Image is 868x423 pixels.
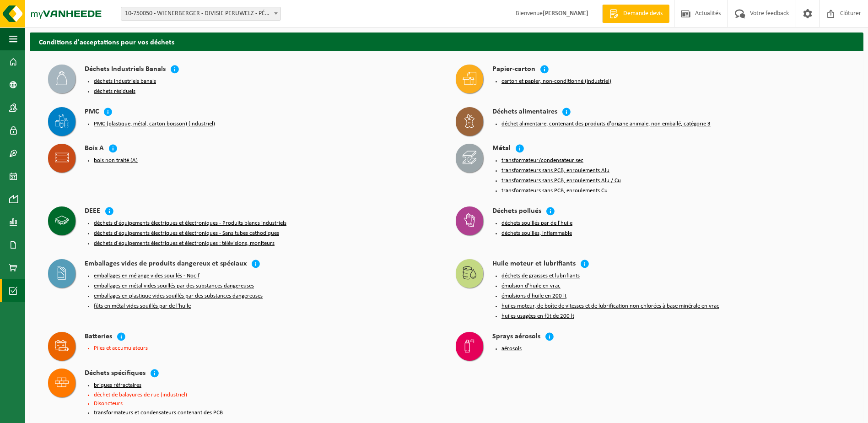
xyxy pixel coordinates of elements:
button: transformateurs et condensateurs contenant des PCB [94,409,223,417]
h4: Papier-carton [492,65,535,75]
button: déchet alimentaire, contenant des produits d'origine animale, non emballé, catégorie 3 [501,120,711,128]
h4: Huile moteur et lubrifiants [492,259,576,270]
h4: Métal [492,144,511,154]
button: transformateurs sans PCB, enroulements Cu [501,187,608,195]
button: emballages en mélange vides souillés - Nocif [94,272,199,280]
h2: Conditions d'acceptations pour vos déchets [30,33,863,50]
h4: Sprays aérosols [492,332,540,342]
h4: DEEE [85,206,100,217]
button: carton et papier, non-conditionné (industriel) [501,78,611,85]
button: emballages en plastique vides souillés par des substances dangereuses [94,293,263,300]
h4: Déchets pollués [492,206,541,217]
button: PMC (plastique, métal, carton boisson) (industriel) [94,120,215,128]
li: Disoncteurs [94,401,437,407]
button: émulsions d'huile en 200 lt [501,293,566,300]
li: déchet de balayures de rue (industriel) [94,392,437,398]
button: déchets souillés, inflammable [501,230,572,237]
button: déchets résiduels [94,88,135,95]
button: briques réfractaires [94,382,141,389]
button: déchets d'équipements électriques et électroniques - Sans tubes cathodiques [94,230,279,237]
span: 10-750050 - WIENERBERGER - DIVISIE PERUWELZ - PÉRUWELZ [121,7,281,21]
button: déchets souillés par de l'huile [501,220,572,227]
button: transformateurs sans PCB, enroulements Alu / Cu [501,177,621,184]
button: déchets de graisses et lubrifiants [501,272,580,280]
button: déchets d'équipements électriques et électroniques : télévisions, moniteurs [94,240,275,247]
h4: Emballages vides de produits dangereux et spéciaux [85,259,247,270]
button: bois non traité (A) [94,157,138,164]
span: Demande devis [621,9,665,18]
h4: PMC [85,107,99,118]
h4: Déchets Industriels Banals [85,65,166,75]
button: huiles moteur, de boîte de vitesses et de lubrification non chlorées à base minérale en vrac [501,303,719,310]
button: déchets d'équipements électriques et électroniques - Produits blancs industriels [94,220,286,227]
h4: Déchets alimentaires [492,107,557,118]
span: 10-750050 - WIENERBERGER - DIVISIE PERUWELZ - PÉRUWELZ [121,7,280,20]
button: emballages en métal vides souillés par des substances dangereuses [94,282,254,290]
h4: Bois A [85,144,104,154]
button: huiles usagées en fût de 200 lt [501,313,574,320]
button: déchets industriels banals [94,78,156,85]
button: transformateurs sans PCB, enroulements Alu [501,167,609,174]
button: fûts en métal vides souillés par de l'huile [94,303,191,310]
a: Demande devis [602,5,669,23]
strong: [PERSON_NAME] [543,10,588,17]
h4: Déchets spécifiques [85,369,146,379]
button: aérosols [501,345,522,352]
button: émulsion d'huile en vrac [501,282,561,290]
h4: Batteries [85,332,112,342]
li: Piles et accumulateurs [94,345,437,351]
button: transformateur/condensateur sec [501,157,583,164]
